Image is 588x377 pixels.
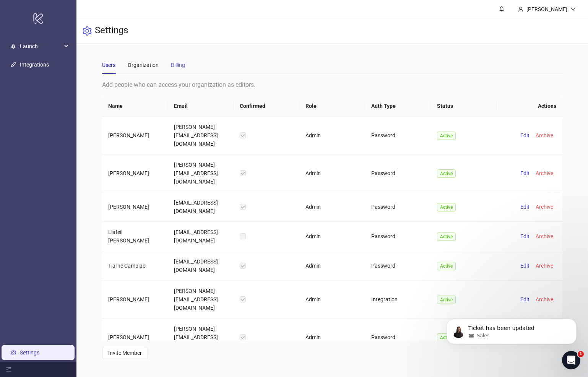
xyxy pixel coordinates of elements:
span: Archive [536,132,553,138]
span: user [518,6,523,12]
td: [PERSON_NAME] [102,117,168,154]
td: [PERSON_NAME][EMAIL_ADDRESS][DOMAIN_NAME] [168,281,234,318]
td: [PERSON_NAME] [102,192,168,222]
span: Edit [520,263,530,269]
td: Admin [299,222,365,251]
td: Admin [299,318,365,356]
span: Launch [20,39,62,54]
button: Edit [517,295,533,304]
th: Email [168,96,234,117]
td: [EMAIL_ADDRESS][DOMAIN_NAME] [168,192,234,222]
span: Archive [536,170,553,176]
td: [PERSON_NAME][EMAIL_ADDRESS][DOMAIN_NAME] [168,318,234,356]
td: Admin [299,117,365,154]
td: Password [365,154,431,192]
button: Edit [517,232,533,241]
span: Invite Member [108,350,142,356]
button: Edit [517,169,533,178]
td: Admin [299,154,365,192]
button: Edit [517,131,533,140]
td: Liafeil [PERSON_NAME] [102,222,168,251]
th: Confirmed [234,96,299,117]
td: Password [365,222,431,251]
span: Archive [536,296,553,302]
a: Settings [20,349,39,356]
div: Organization [128,61,159,69]
iframe: Intercom live chat [562,351,580,369]
button: Archive [533,232,556,241]
span: Active [437,169,456,178]
span: Edit [520,204,530,210]
td: Password [365,192,431,222]
span: rocket [11,44,16,49]
button: Archive [533,202,556,211]
th: Auth Type [365,96,431,117]
span: bell [499,6,504,11]
td: Password [365,251,431,281]
div: [PERSON_NAME] [523,5,570,13]
td: Tiarne Campiao [102,251,168,281]
td: [PERSON_NAME][EMAIL_ADDRESS][DOMAIN_NAME] [168,117,234,154]
h3: Settings [95,24,128,37]
button: Archive [533,169,556,178]
span: Active [437,132,456,140]
td: Admin [299,281,365,318]
td: Admin [299,251,365,281]
th: Role [299,96,365,117]
button: Archive [533,295,556,304]
button: Invite Member [102,347,148,359]
iframe: Intercom notifications message [435,303,588,356]
td: [PERSON_NAME] [102,281,168,318]
th: Actions [497,96,562,117]
td: [EMAIL_ADDRESS][DOMAIN_NAME] [168,251,234,281]
span: Archive [536,263,553,269]
span: Edit [520,233,530,239]
button: Edit [517,261,533,270]
td: Admin [299,192,365,222]
span: down [570,6,576,12]
div: Billing [171,61,185,69]
span: Edit [520,296,530,302]
button: Edit [517,202,533,211]
th: Name [102,96,168,117]
span: Archive [536,233,553,239]
button: Archive [533,261,556,270]
span: setting [83,26,92,36]
span: Active [437,262,456,270]
button: Archive [533,131,556,140]
td: [PERSON_NAME] [102,154,168,192]
td: Integration [365,281,431,318]
span: Edit [520,132,530,138]
td: [PERSON_NAME] [102,318,168,356]
td: [PERSON_NAME][EMAIL_ADDRESS][DOMAIN_NAME] [168,154,234,192]
span: Active [437,296,456,304]
a: Integrations [20,62,49,68]
span: Active [437,232,456,241]
td: Password [365,318,431,356]
td: [EMAIL_ADDRESS][DOMAIN_NAME] [168,222,234,251]
th: Status [431,96,497,117]
span: Edit [520,170,530,176]
span: Active [437,203,456,211]
div: Add people who can access your organization as editors. [102,80,562,89]
span: menu-fold [6,367,11,372]
div: Users [102,61,115,69]
span: 1 [578,351,584,357]
td: Password [365,117,431,154]
span: Archive [536,204,553,210]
